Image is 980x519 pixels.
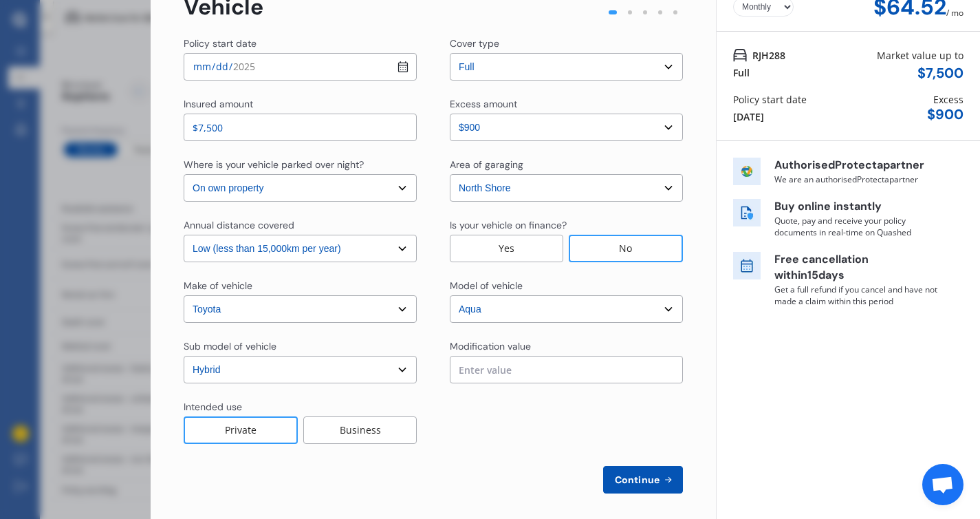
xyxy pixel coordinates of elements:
[733,252,761,279] img: free cancel icon
[733,109,764,124] div: [DATE]
[733,65,750,80] div: Full
[917,65,963,81] div: $ 7,500
[450,97,517,111] div: Excess amount
[184,36,257,50] div: Policy start date
[450,218,567,232] div: Is your vehicle on finance?
[774,284,939,307] p: Get a full refund if you cancel and have not made a claim within this period
[877,48,963,63] div: Market value up to
[184,279,252,293] div: Make of vehicle
[733,199,761,226] img: buy online icon
[184,158,364,171] div: Where is your vehicle parked over night?
[774,215,939,238] p: Quote, pay and receive your policy documents in real-time on Quashed
[733,92,807,107] div: Policy start date
[733,158,761,185] img: insurer icon
[184,53,417,81] input: dd / mm / yyyy
[774,252,939,284] p: Free cancellation within 15 days
[184,339,276,353] div: Sub model of vehicle
[184,114,417,141] input: Enter insured amount
[450,339,531,353] div: Modification value
[184,218,294,232] div: Annual distance covered
[450,235,563,262] div: Yes
[184,416,298,444] div: Private
[450,158,523,171] div: Area of garaging
[450,356,683,383] input: Enter value
[450,279,523,293] div: Model of vehicle
[303,416,417,444] div: Business
[569,235,683,262] div: No
[774,199,939,215] p: Buy online instantly
[922,464,963,505] a: Open chat
[774,158,939,173] p: Authorised Protecta partner
[927,107,963,123] div: $ 900
[612,474,662,485] span: Continue
[450,36,499,50] div: Cover type
[184,97,253,111] div: Insured amount
[933,92,963,107] div: Excess
[603,466,683,494] button: Continue
[752,48,785,63] span: RJH288
[184,400,242,414] div: Intended use
[774,173,939,185] p: We are an authorised Protecta partner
